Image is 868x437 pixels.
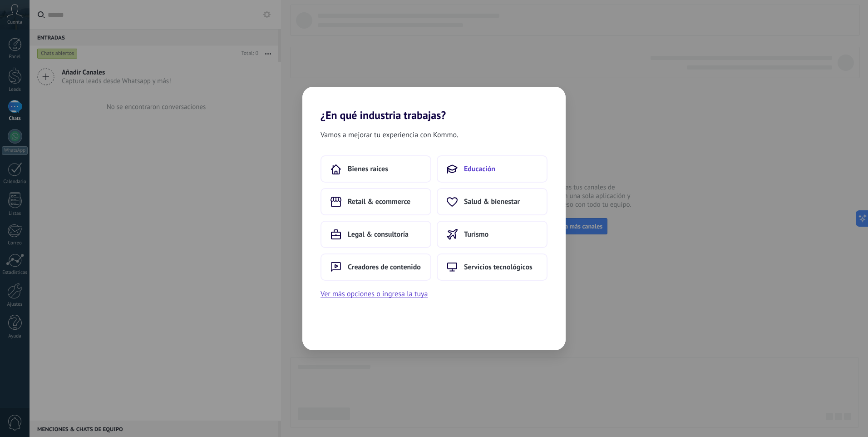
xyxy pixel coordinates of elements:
span: Educación [464,164,495,174]
h2: ¿En qué industria trabajas? [302,87,566,122]
button: Servicios tecnológicos [437,253,547,281]
button: Creadores de contenido [321,253,431,281]
span: Creadores de contenido [348,263,421,272]
span: Retail & ecommerce [348,197,410,206]
button: Ver más opciones o ingresa la tuya [321,288,428,300]
button: Legal & consultoría [321,221,431,248]
button: Retail & ecommerce [321,188,431,215]
span: Salud & bienestar [464,197,520,206]
span: Turismo [464,230,488,239]
button: Salud & bienestar [437,188,547,215]
span: Servicios tecnológicos [464,263,533,272]
span: Legal & consultoría [348,230,409,239]
button: Turismo [437,221,547,248]
span: Bienes raíces [348,164,388,174]
button: Educación [437,155,547,183]
span: Vamos a mejorar tu experiencia con Kommo. [321,129,458,141]
button: Bienes raíces [321,155,431,183]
